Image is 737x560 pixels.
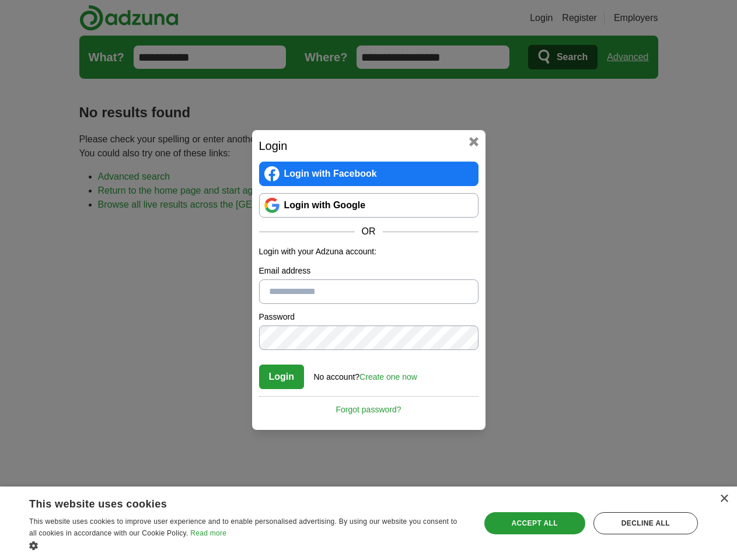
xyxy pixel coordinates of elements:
a: Forgot password? [259,396,478,416]
div: No account? [314,364,417,383]
span: OR [355,225,383,239]
div: Close [719,495,728,503]
label: Password [259,311,478,323]
a: Create one now [359,372,417,381]
div: Accept all [484,512,585,534]
div: This website uses cookies [29,494,437,511]
div: Decline all [593,512,698,534]
label: Email address [259,265,478,277]
a: Login with Google [259,193,478,218]
a: Read more, opens a new window [190,529,226,537]
h2: Login [259,137,478,155]
button: Login [259,365,305,389]
a: Login with Facebook [259,162,478,186]
p: Login with your Adzuna account: [259,246,478,258]
span: This website uses cookies to improve user experience and to enable personalised advertising. By u... [29,517,457,537]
